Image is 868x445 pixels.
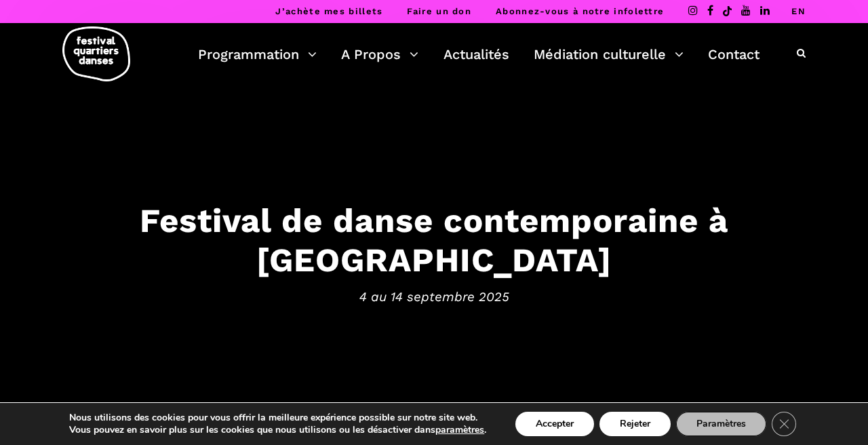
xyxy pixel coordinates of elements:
a: J’achète mes billets [275,6,382,16]
a: Médiation culturelle [534,43,684,66]
a: Contact [708,43,759,66]
button: Paramètres [676,412,766,436]
a: Actualités [443,43,509,66]
h3: Festival de danse contemporaine à [GEOGRAPHIC_DATA] [14,200,854,280]
button: Rejeter [599,412,671,436]
a: Abonnez-vous à notre infolettre [496,6,664,16]
a: Faire un don [407,6,471,16]
a: EN [791,6,806,16]
button: paramètres [435,424,484,436]
button: Accepter [515,412,594,436]
a: A Propos [341,43,418,66]
button: Close GDPR Cookie Banner [772,412,796,436]
a: Programmation [198,43,317,66]
span: 4 au 14 septembre 2025 [14,287,854,307]
p: Vous pouvez en savoir plus sur les cookies que nous utilisons ou les désactiver dans . [69,424,486,436]
p: Nous utilisons des cookies pour vous offrir la meilleure expérience possible sur notre site web. [69,412,486,424]
img: logo-fqd-med [62,26,130,81]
